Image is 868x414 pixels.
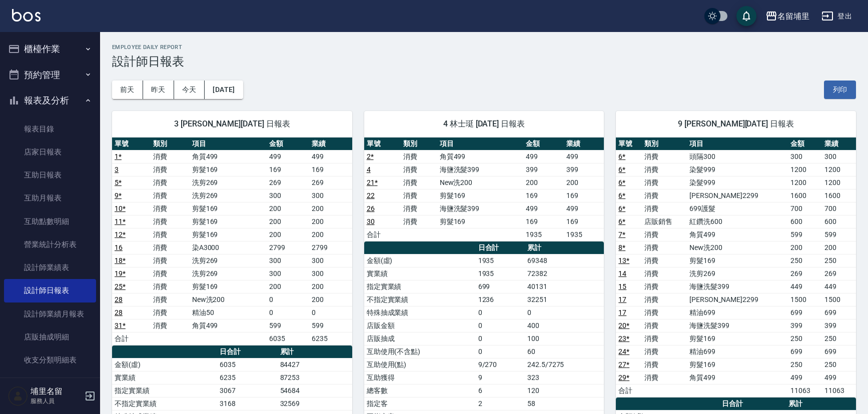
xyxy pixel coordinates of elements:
td: 消費 [642,267,687,280]
td: 200 [267,215,309,228]
a: 22 [367,191,375,199]
th: 日合計 [476,241,525,254]
th: 項目 [437,137,524,150]
td: 599 [267,319,309,332]
h2: Employee Daily Report [112,44,856,50]
td: 海鹽洗髮399 [687,319,788,332]
td: 實業績 [112,371,217,384]
td: 洗剪269 [190,176,267,189]
td: 699 [476,280,525,293]
td: 1600 [822,189,856,202]
td: 消費 [151,150,189,163]
th: 項目 [190,137,267,150]
img: Person [8,386,28,406]
th: 項目 [687,137,788,150]
td: 84427 [278,358,352,371]
td: 9/270 [476,358,525,371]
td: 32251 [525,293,604,306]
td: 消費 [151,189,189,202]
td: 699 [822,306,856,319]
td: 合計 [112,332,151,345]
button: [DATE] [205,80,243,99]
td: 200 [267,280,309,293]
td: 200 [523,176,564,189]
td: 499 [822,371,856,384]
button: 客戶管理 [4,375,96,401]
td: 0 [309,306,352,319]
td: 消費 [151,215,189,228]
td: 海鹽洗髮399 [437,202,524,215]
td: 染髮999 [687,176,788,189]
td: 海鹽洗髮399 [437,163,524,176]
a: 28 [115,308,123,316]
td: 消費 [151,319,189,332]
td: 0 [267,306,309,319]
button: 預約管理 [4,62,96,88]
td: 海鹽洗髮399 [687,280,788,293]
td: 242.5/7275 [525,358,604,371]
td: 金額(虛) [364,254,476,267]
td: 300 [822,150,856,163]
button: 列印 [824,80,856,99]
td: 11063 [788,384,822,397]
td: 實業績 [364,267,476,280]
td: 消費 [401,202,437,215]
td: 449 [788,280,822,293]
td: 2799 [267,241,309,254]
td: 700 [788,202,822,215]
td: 1200 [822,163,856,176]
td: 消費 [151,163,189,176]
a: 設計師日報表 [4,279,96,302]
button: save [736,6,756,26]
img: Logo [12,9,41,21]
td: 499 [564,202,604,215]
td: 1935 [523,228,564,241]
td: 599 [309,319,352,332]
a: 設計師業績表 [4,256,96,279]
td: 399 [822,319,856,332]
td: 消費 [642,189,687,202]
td: 指定實業績 [364,280,476,293]
td: New洗200 [687,241,788,254]
td: 3067 [217,384,278,397]
td: 消費 [401,163,437,176]
a: 設計師業績月報表 [4,302,96,325]
td: 200 [309,202,352,215]
td: 250 [822,332,856,345]
td: 消費 [642,306,687,319]
td: 58 [525,397,604,410]
td: 角質499 [687,371,788,384]
td: 1200 [788,163,822,176]
td: 指定實業績 [112,384,217,397]
th: 單號 [112,137,151,150]
td: 499 [267,150,309,163]
a: 14 [618,269,626,277]
td: 1500 [788,293,822,306]
p: 服務人員 [31,396,82,405]
a: 17 [618,295,626,303]
td: 250 [788,332,822,345]
button: 昨天 [143,80,174,99]
h3: 設計師日報表 [112,54,856,68]
td: 499 [788,371,822,384]
td: 金額(虛) [112,358,217,371]
th: 類別 [151,137,189,150]
td: 323 [525,371,604,384]
td: 399 [788,319,822,332]
td: 600 [822,215,856,228]
th: 金額 [523,137,564,150]
th: 業績 [822,137,856,150]
a: 店家日報表 [4,140,96,163]
td: 250 [822,254,856,267]
td: 0 [476,306,525,319]
td: 剪髮169 [687,358,788,371]
td: 精油699 [687,306,788,319]
td: 1200 [788,176,822,189]
td: 399 [564,163,604,176]
td: 200 [267,228,309,241]
th: 日合計 [719,397,786,410]
a: 26 [367,204,375,212]
td: 54684 [278,384,352,397]
td: 6235 [217,371,278,384]
td: 200 [309,228,352,241]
